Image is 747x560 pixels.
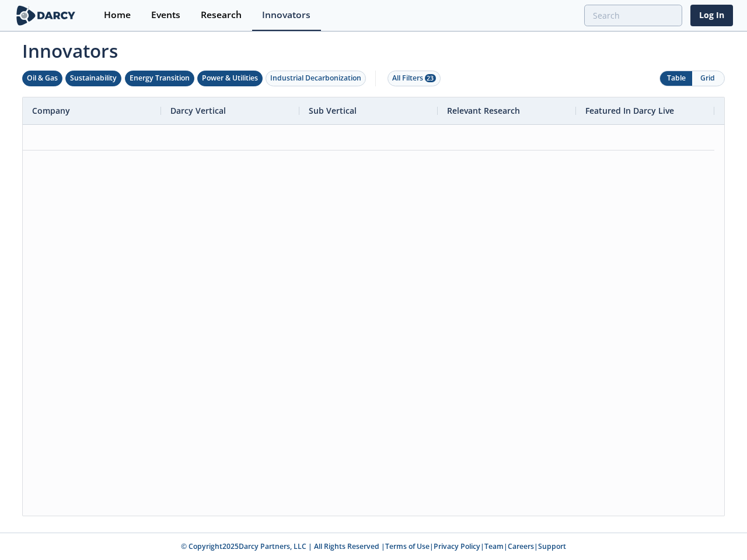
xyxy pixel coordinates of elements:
span: Sub Vertical [309,105,357,116]
div: Industrial Decarbonization [270,73,361,83]
button: Power & Utilities [197,71,263,86]
span: Featured In Darcy Live [585,105,674,116]
button: Oil & Gas [22,71,62,86]
div: Innovators [262,10,310,20]
div: All Filters [392,73,436,83]
div: Events [151,10,180,20]
div: Sustainability [70,73,117,83]
span: Company [32,105,70,116]
div: Oil & Gas [27,73,58,83]
button: Industrial Decarbonization [266,71,366,86]
button: Sustainability [65,71,121,86]
button: Table [660,71,692,86]
button: Energy Transition [125,71,194,86]
div: Research [201,10,242,20]
p: © Copyright 2025 Darcy Partners, LLC | All Rights Reserved | | | | | [16,541,731,552]
a: Log In [690,5,733,26]
span: Darcy Vertical [170,105,226,116]
a: Privacy Policy [434,541,480,551]
a: Support [538,541,566,551]
a: Team [484,541,504,551]
div: Energy Transition [130,73,190,83]
div: Home [104,10,131,20]
button: All Filters 23 [388,71,441,86]
a: Terms of Use [385,541,430,551]
img: logo-wide.svg [14,5,78,26]
span: Innovators [14,33,733,64]
span: Relevant Research [447,105,520,116]
input: Advanced Search [584,5,682,26]
a: Careers [508,541,534,551]
div: Power & Utilities [202,73,258,83]
span: 23 [425,74,436,82]
button: Grid [692,71,724,86]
